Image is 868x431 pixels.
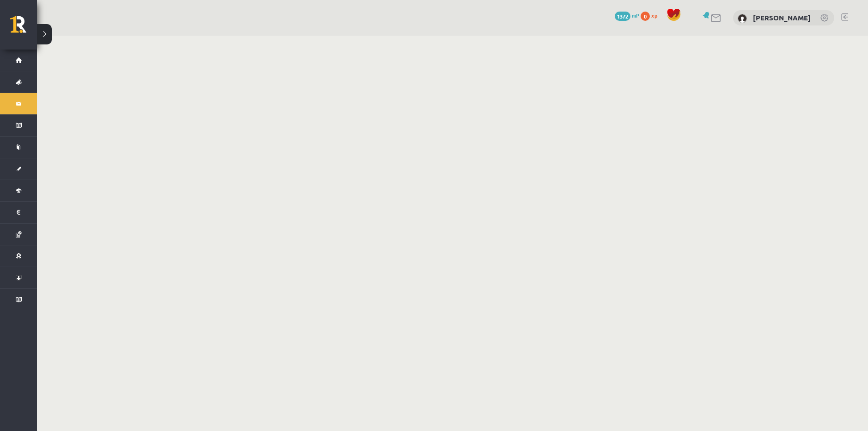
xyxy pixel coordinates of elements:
[641,12,650,21] span: 0
[641,12,662,19] a: 0 xp
[651,12,657,19] span: xp
[753,13,811,22] a: [PERSON_NAME]
[632,12,639,19] span: mP
[615,12,630,21] span: 1372
[615,12,639,19] a: 1372 mP
[738,14,747,23] img: Kristaps Lukass
[10,16,37,39] a: Rīgas 1. Tālmācības vidusskola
